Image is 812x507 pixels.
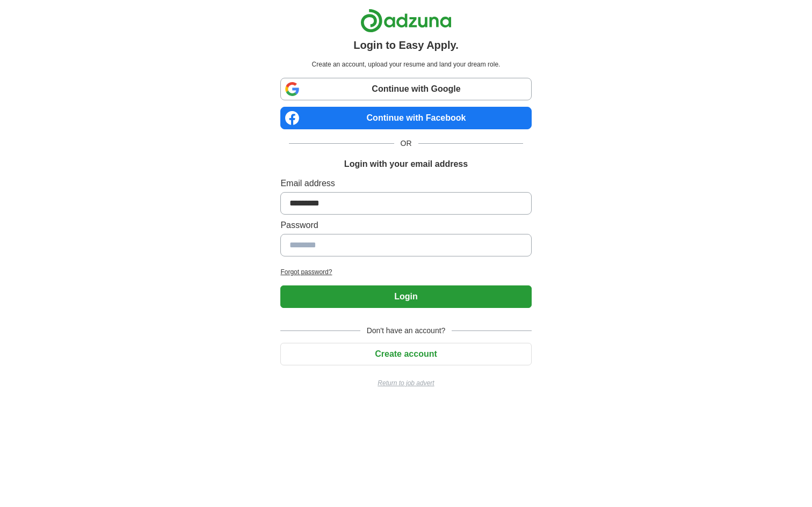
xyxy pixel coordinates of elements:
label: Email address [280,177,531,190]
h1: Login with your email address [344,158,468,171]
img: Adzuna logo [360,9,452,33]
button: Login [280,285,531,308]
span: OR [394,138,418,149]
a: Create account [280,349,531,358]
h1: Login to Easy Apply. [353,37,459,53]
p: Create an account, upload your resume and land your dream role. [282,60,529,69]
a: Return to job advert [280,378,531,388]
a: Forgot password? [280,267,531,277]
a: Continue with Google [280,78,531,100]
a: Continue with Facebook [280,107,531,129]
label: Password [280,219,531,232]
button: Create account [280,343,531,365]
span: Don't have an account? [360,325,452,336]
